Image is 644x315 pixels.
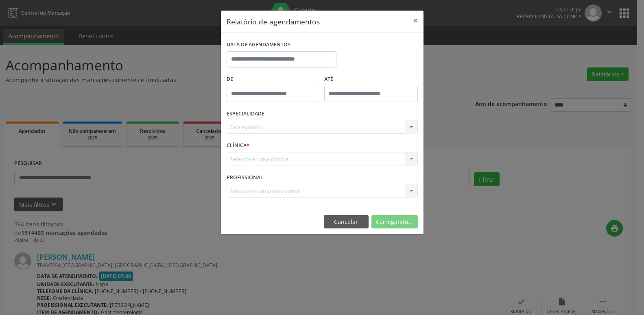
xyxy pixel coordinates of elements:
[227,73,320,86] label: De
[227,16,320,27] h5: Relatório de agendamentos
[407,11,424,30] button: Close
[227,139,249,152] label: CLÍNICA
[227,171,263,184] label: PROFISSIONAL
[227,108,264,120] label: ESPECIALIDADE
[371,215,418,229] button: Carregando...
[227,39,290,51] label: DATA DE AGENDAMENTO
[324,73,418,86] label: ATÉ
[324,215,369,229] button: Cancelar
